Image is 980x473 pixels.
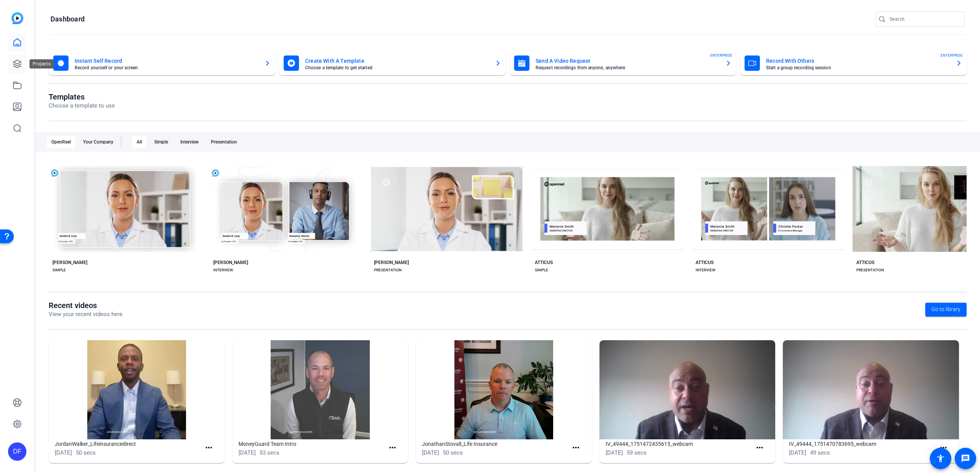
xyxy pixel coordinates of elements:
div: DF [8,442,26,461]
mat-icon: more_horiz [571,443,581,453]
span: 59 secs [627,449,647,456]
span: [DATE] [55,449,72,456]
mat-icon: accessibility [936,454,945,463]
mat-card-subtitle: Record yourself or your screen [75,65,258,70]
button: Send A Video RequestRequest recordings from anyone, anywhereENTERPRISE [510,51,736,75]
div: Projects [29,59,54,69]
mat-icon: more_horiz [204,443,214,453]
img: IV_49444_1751472435615_webcam [599,340,776,439]
h1: IV_49444_1751472435615_webcam [606,439,753,449]
mat-card-title: Create With A Template [305,56,489,65]
div: Interview [176,136,203,148]
div: SIMPLE [52,267,66,273]
div: [PERSON_NAME] [213,259,248,266]
div: INTERVIEW [696,267,715,273]
div: PRESENTATION [374,267,402,273]
div: ATTICUS [535,259,553,266]
span: [DATE] [789,449,806,456]
div: ATTICUS [696,259,714,266]
h1: JonathanStovall_Life Insurance [422,439,570,449]
div: Simple [150,136,173,148]
a: Go to library [925,303,967,316]
div: SIMPLE [535,267,548,273]
p: View your recent videos here [49,310,122,319]
mat-icon: message [961,454,970,463]
span: 53 secs [260,449,279,456]
span: 50 secs [443,449,463,456]
img: JonathanStovall_Life Insurance [416,340,592,439]
div: Presentation [206,136,242,148]
div: PRESENTATION [856,267,884,273]
mat-card-subtitle: Start a group recording session [766,65,950,70]
div: All [132,136,147,148]
div: [PERSON_NAME] [374,259,409,266]
mat-icon: more_horiz [939,443,948,453]
h1: JordanWalker_Lifeinsurancedirect [55,439,203,449]
mat-card-title: Record With Others [766,56,950,65]
h1: Recent videos [49,301,122,310]
div: Your Company [78,136,118,148]
mat-card-subtitle: Choose a template to get started [305,65,489,70]
button: Instant Self RecordRecord yourself or your screen [49,51,275,75]
p: Choose a template to use [49,101,115,110]
img: blue-gradient.svg [11,12,23,24]
mat-card-subtitle: Request recordings from anyone, anywhere [536,65,719,70]
img: MoneyGuard Team Intro [232,340,408,439]
mat-icon: more_horiz [388,443,397,453]
h1: Dashboard [51,15,85,24]
div: ATTICUS [856,259,874,266]
h1: IV_49444_1751470783695_webcam [789,439,937,449]
span: Go to library [931,305,960,313]
div: INTERVIEW [213,267,233,273]
h1: Templates [49,92,115,101]
img: JordanWalker_Lifeinsurancedirect [49,340,225,439]
div: OpenReel [47,136,75,148]
mat-icon: more_horiz [755,443,764,453]
div: [PERSON_NAME] [52,259,87,266]
button: Create With A TemplateChoose a template to get started [279,51,506,75]
img: IV_49444_1751470783695_webcam [783,340,959,439]
button: Record With OthersStart a group recording sessionENTERPRISE [740,51,967,75]
mat-card-title: Instant Self Record [75,56,258,65]
mat-card-title: Send A Video Request [536,56,719,65]
span: 50 secs [76,449,96,456]
span: [DATE] [238,449,256,456]
span: 49 secs [810,449,830,456]
span: [DATE] [422,449,439,456]
h1: MoneyGuard Team Intro [238,439,386,449]
span: [DATE] [606,449,623,456]
span: ENTERPRISE [710,52,732,58]
input: Search [890,15,959,24]
span: ENTERPRISE [941,52,963,58]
